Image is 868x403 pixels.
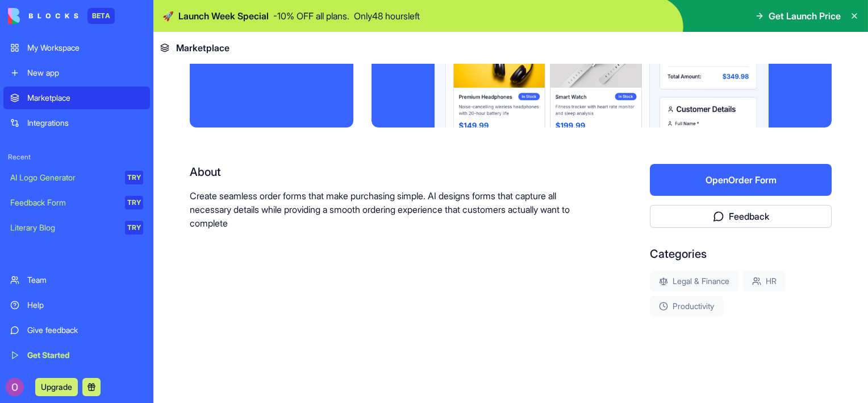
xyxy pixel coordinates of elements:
[8,8,115,24] a: BETA
[3,61,150,84] a: New app
[650,205,832,228] button: Feedback
[27,324,143,336] div: Give feedback
[3,153,150,162] span: Recent
[27,67,143,79] div: New app
[3,269,150,291] a: Team
[176,41,229,55] span: Marketplace
[35,378,78,396] button: Upgrade
[273,9,349,23] p: - 10 % OFF all plans.
[650,271,738,291] div: Legal & Finance
[3,344,150,367] a: Get Started
[10,222,117,233] div: Literary Blog
[3,87,150,109] a: Marketplace
[3,36,150,59] a: My Workspace
[354,9,420,23] p: Only 48 hours left
[125,171,143,184] div: TRY
[650,174,832,186] a: OpenOrder Form
[3,294,150,316] a: Help
[27,349,143,361] div: Get Started
[769,9,841,23] span: Get Launch Price
[650,246,832,262] div: Categories
[190,189,577,230] p: Create seamless order forms that make purchasing simple. AI designs forms that capture all necess...
[743,271,786,291] div: HR
[162,9,174,23] span: 🚀
[3,166,150,189] a: AI Logo GeneratorTRY
[650,164,832,196] button: OpenOrder Form
[27,299,143,311] div: Help
[35,381,78,392] a: Upgrade
[27,274,143,286] div: Team
[3,191,150,214] a: Feedback FormTRY
[8,8,78,24] img: logo
[125,221,143,235] div: TRY
[3,216,150,239] a: Literary BlogTRY
[10,172,117,183] div: AI Logo Generator
[6,378,24,396] img: ACg8ocJEs1oSqAZoFvJHJY3Reo_4Q9Xj4QU-0VEN63nkChhwjS_I9Q=s96-c
[3,112,150,134] a: Integrations
[190,164,577,180] div: About
[27,92,143,104] div: Marketplace
[178,9,269,23] span: Launch Week Special
[27,117,143,129] div: Integrations
[10,197,117,208] div: Feedback Form
[3,319,150,342] a: Give feedback
[125,196,143,209] div: TRY
[87,8,115,24] div: BETA
[27,42,143,54] div: My Workspace
[650,296,723,316] div: Productivity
